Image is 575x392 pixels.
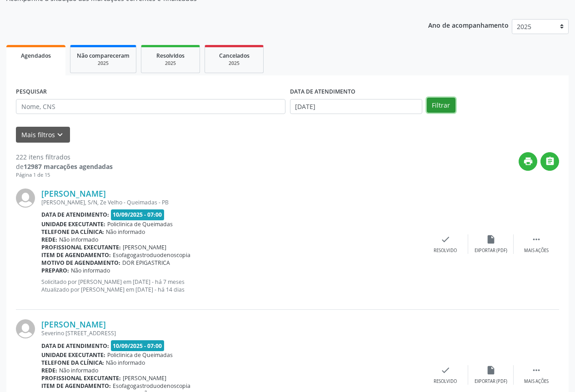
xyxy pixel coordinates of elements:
span: [PERSON_NAME] [123,243,166,251]
span: Não informado [59,367,98,374]
span: Agendados [21,52,51,60]
i:  [531,234,541,244]
span: Esofagogastroduodenoscopia [113,251,190,259]
p: Ano de acompanhamento [428,19,509,30]
button:  [540,152,559,171]
b: Rede: [41,367,57,374]
b: Motivo de agendamento: [41,259,120,267]
a: [PERSON_NAME] [41,319,106,329]
b: Data de atendimento: [41,211,109,218]
i: insert_drive_file [486,234,496,244]
i:  [531,365,541,375]
div: de [16,162,113,171]
span: Não compareceram [77,52,130,60]
b: Profissional executante: [41,374,121,382]
input: Nome, CNS [16,99,285,114]
div: 2025 [211,60,257,67]
b: Preparo: [41,267,69,274]
span: Esofagogastroduodenoscopia [113,382,190,390]
div: Exportar (PDF) [475,378,507,385]
span: Não informado [106,359,145,367]
b: Telefone da clínica: [41,359,104,367]
div: Exportar (PDF) [475,248,507,254]
a: [PERSON_NAME] [41,189,106,198]
b: Rede: [41,236,57,243]
span: Não informado [71,267,110,274]
div: Mais ações [524,248,549,254]
b: Data de atendimento: [41,342,109,350]
i: keyboard_arrow_down [55,130,65,140]
div: Mais ações [524,378,549,385]
input: Selecione um intervalo [290,99,422,114]
strong: 12987 marcações agendadas [24,162,113,171]
span: DOR EPIGASTRICA [122,259,170,267]
div: 2025 [77,60,130,67]
div: Resolvido [434,378,457,385]
span: Não informado [106,228,145,236]
label: DATA DE ATENDIMENTO [290,85,355,99]
i:  [545,156,555,166]
div: Resolvido [434,248,457,254]
span: Cancelados [219,52,250,60]
i: print [523,156,533,166]
span: 10/09/2025 - 07:00 [111,340,165,351]
i: check [440,365,450,375]
span: Não informado [59,236,98,243]
img: img [16,189,35,208]
div: 2025 [148,60,193,67]
div: 222 itens filtrados [16,152,113,162]
span: 10/09/2025 - 07:00 [111,209,165,220]
b: Profissional executante: [41,243,121,251]
div: [PERSON_NAME], S/N, Ze Velho - Queimadas - PB [41,198,423,206]
button: Filtrar [427,98,455,113]
i: check [440,234,450,244]
b: Item de agendamento: [41,382,111,390]
span: Policlinica de Queimadas [107,220,173,228]
img: img [16,319,35,338]
i: insert_drive_file [486,365,496,375]
p: Solicitado por [PERSON_NAME] em [DATE] - há 7 meses Atualizado por [PERSON_NAME] em [DATE] - há 1... [41,278,423,293]
span: Resolvidos [156,52,185,60]
button: print [519,152,537,171]
b: Item de agendamento: [41,251,111,259]
label: PESQUISAR [16,85,47,99]
span: [PERSON_NAME] [123,374,166,382]
div: Severino [STREET_ADDRESS] [41,329,423,337]
button: Mais filtroskeyboard_arrow_down [16,127,70,143]
b: Unidade executante: [41,351,105,359]
b: Telefone da clínica: [41,228,104,236]
span: Policlinica de Queimadas [107,351,173,359]
b: Unidade executante: [41,220,105,228]
div: Página 1 de 15 [16,171,113,179]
